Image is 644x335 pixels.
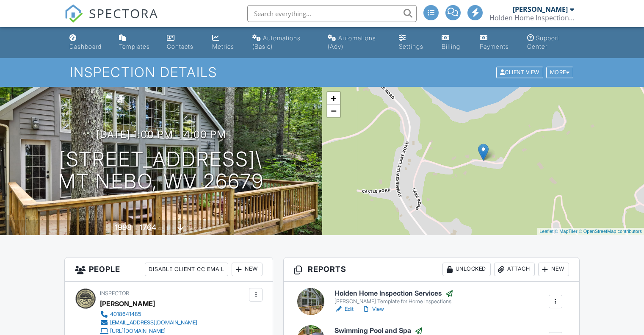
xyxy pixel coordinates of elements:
h3: Reports [284,257,579,282]
div: [EMAIL_ADDRESS][DOMAIN_NAME] [110,319,197,326]
a: Automations (Basic) [249,30,318,55]
a: Leaflet [539,229,553,234]
input: Search everything... [247,5,417,22]
a: Client View [495,69,545,75]
div: 4018641485 [110,311,141,318]
a: Contacts [163,30,202,55]
a: Holden Home Inspection Services [PERSON_NAME] Template for Home Inspections [334,289,453,305]
h3: People [65,257,273,282]
div: New [538,263,569,276]
h3: [DATE] 1:00 pm - 4:00 pm [96,129,226,140]
div: Disable Client CC Email [145,263,228,276]
div: Contacts [167,43,193,50]
a: © OpenStreetMap contributors [579,229,642,234]
a: SPECTORA [64,11,158,29]
h6: Holden Home Inspection Services [334,289,453,298]
div: | [537,228,644,235]
div: [PERSON_NAME] Template for Home Inspections [334,298,453,305]
div: 1764 [140,223,156,232]
div: [URL][DOMAIN_NAME] [110,328,166,335]
a: View [362,305,384,313]
img: The Best Home Inspection Software - Spectora [64,4,83,23]
div: Dashboard [69,43,102,50]
div: 1998 [115,223,132,232]
div: More [546,67,574,78]
span: Inspector [100,290,129,296]
span: SPECTORA [89,4,158,22]
div: Unlocked [442,263,491,276]
h6: Swimming Pool and Spa [334,327,423,335]
div: New [232,263,263,276]
a: 4018641485 [100,310,197,318]
div: Automations (Basic) [252,34,301,50]
a: Metrics [209,30,242,55]
span: Built [104,225,113,231]
div: Support Center [527,34,559,50]
div: Attach [494,263,535,276]
a: [EMAIL_ADDRESS][DOMAIN_NAME] [100,318,197,327]
a: Edit [334,305,354,313]
span: crawlspace [185,225,211,231]
div: [PERSON_NAME] [100,297,155,310]
a: Billing [438,30,470,55]
a: Dashboard [66,30,109,55]
h1: [STREET_ADDRESS]\ MT Nebo, WV 26679 [58,148,264,193]
div: Billing [442,43,460,50]
div: Holden Home Inspection Services, LLC [489,14,574,22]
span: sq. ft. [158,225,169,231]
a: Zoom in [327,92,340,105]
div: Settings [399,43,423,50]
div: Client View [496,67,543,78]
a: Zoom out [327,105,340,117]
a: © MapTiler [555,229,578,234]
div: Metrics [212,43,234,50]
a: Payments [476,30,517,55]
a: Support Center [524,30,578,55]
div: [PERSON_NAME] [513,5,568,14]
a: Automations (Advanced) [324,30,389,55]
div: Payments [480,43,509,50]
a: Templates [116,30,157,55]
h1: Inspection Details [70,65,574,80]
div: Templates [119,43,150,50]
a: Settings [395,30,431,55]
div: Automations (Adv) [328,34,376,50]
